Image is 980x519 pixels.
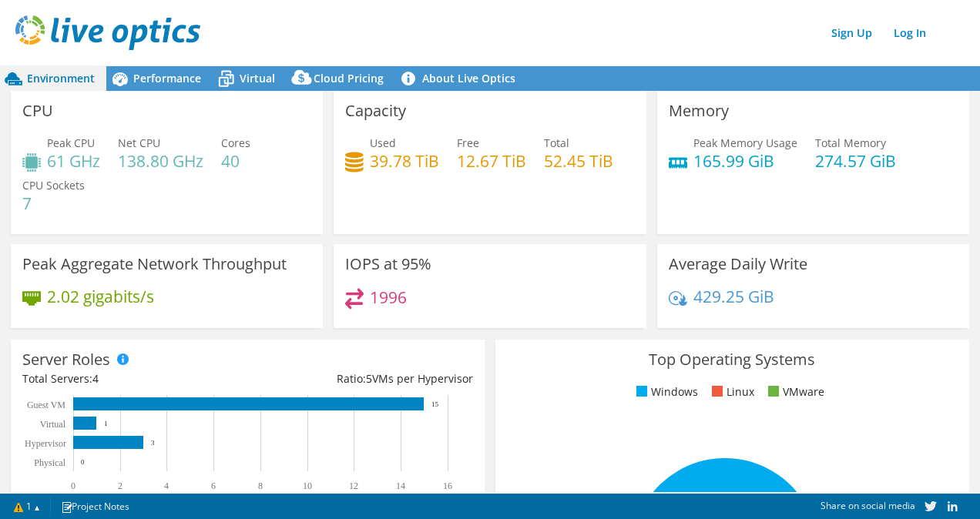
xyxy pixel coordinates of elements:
[22,351,110,368] h3: Server Roles
[34,457,65,468] text: Physical
[40,419,66,430] text: Virtual
[345,256,431,273] h3: IOPS at 95%
[25,438,66,449] text: Hypervisor
[133,71,201,85] span: Performance
[118,136,160,150] span: Net CPU
[507,351,958,368] h3: Top Operating Systems
[81,458,85,466] text: 0
[443,480,452,491] text: 16
[27,400,65,410] text: Guest VM
[15,15,200,50] img: live_optics_svg.svg
[349,480,358,491] text: 12
[118,480,123,491] text: 2
[431,400,439,408] text: 15
[247,370,472,387] div: Ratio: VMs per Hypervisor
[395,66,527,91] a: About Live Optics
[22,370,247,387] div: Total Servers:
[370,289,407,306] h4: 1996
[50,497,140,516] a: Project Notes
[92,371,99,386] span: 4
[22,195,85,212] h4: 7
[303,480,312,491] text: 10
[211,480,216,491] text: 6
[370,152,439,169] h4: 39.78 TiB
[240,71,275,85] span: Virtual
[544,152,613,169] h4: 52.45 TiB
[22,178,85,193] span: CPU Sockets
[821,499,915,512] span: Share on social media
[815,136,886,150] span: Total Memory
[47,288,154,305] h4: 2.02 gigabits/s
[314,71,384,85] span: Cloud Pricing
[815,152,896,169] h4: 274.57 GiB
[345,102,406,119] h3: Capacity
[693,136,797,150] span: Peak Memory Usage
[27,71,95,85] span: Environment
[886,22,934,44] a: Log In
[396,480,405,491] text: 14
[457,152,526,169] h4: 12.67 TiB
[151,439,155,447] text: 3
[221,152,250,169] h4: 40
[118,152,203,169] h4: 138.80 GHz
[669,256,807,273] h3: Average Daily Write
[47,152,100,169] h4: 61 GHz
[366,371,372,386] span: 5
[258,480,263,491] text: 8
[693,288,774,305] h4: 429.25 GiB
[104,420,108,427] text: 1
[633,383,698,400] li: Windows
[824,22,880,44] a: Sign Up
[708,383,754,400] li: Linux
[71,480,76,491] text: 0
[764,383,824,400] li: VMware
[669,102,729,119] h3: Memory
[544,136,569,150] span: Total
[164,480,169,491] text: 4
[457,136,479,150] span: Free
[22,256,287,273] h3: Peak Aggregate Network Throughput
[22,102,53,119] h3: CPU
[47,136,95,150] span: Peak CPU
[370,136,396,150] span: Used
[693,152,797,169] h4: 165.99 GiB
[3,497,51,516] a: 1
[221,136,250,150] span: Cores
